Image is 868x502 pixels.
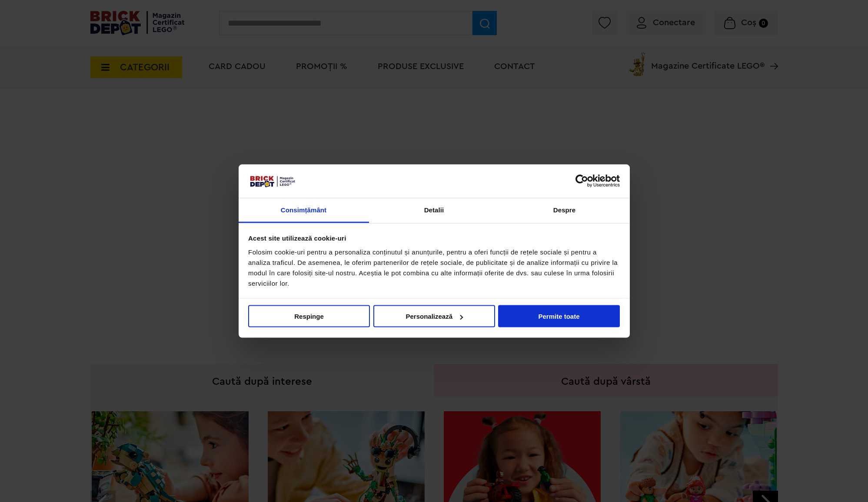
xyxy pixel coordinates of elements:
a: Detalii [369,198,499,223]
a: Usercentrics Cookiebot - opens in a new window [544,175,620,188]
a: Consimțământ [239,198,369,223]
a: Despre [499,198,630,223]
img: siglă [248,174,296,188]
button: Respinge [248,305,370,327]
div: Acest site utilizează cookie-uri [248,233,620,244]
div: Folosim cookie-uri pentru a personaliza conținutul și anunțurile, pentru a oferi funcții de rețel... [248,247,620,288]
button: Personalizează [373,305,495,327]
button: Permite toate [498,305,620,327]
